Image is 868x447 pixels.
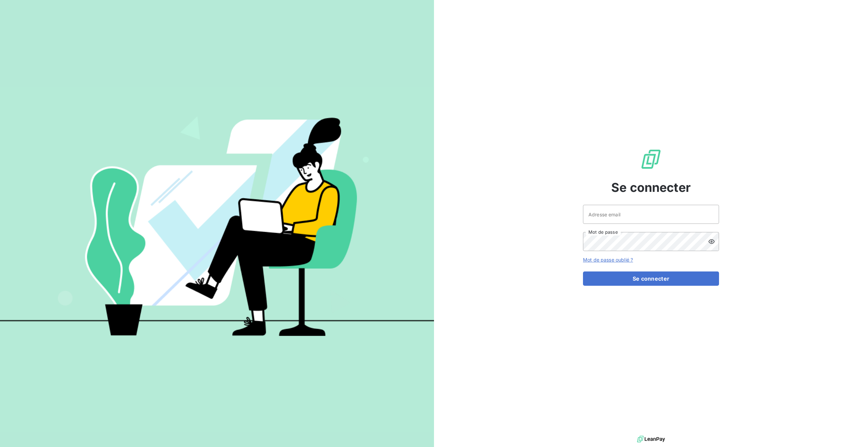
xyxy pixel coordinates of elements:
[611,178,691,197] span: Se connecter
[583,257,633,263] a: Mot de passe oublié ?
[637,434,665,444] img: logo
[640,148,662,170] img: Logo LeanPay
[583,271,719,286] button: Se connecter
[583,205,719,224] input: placeholder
